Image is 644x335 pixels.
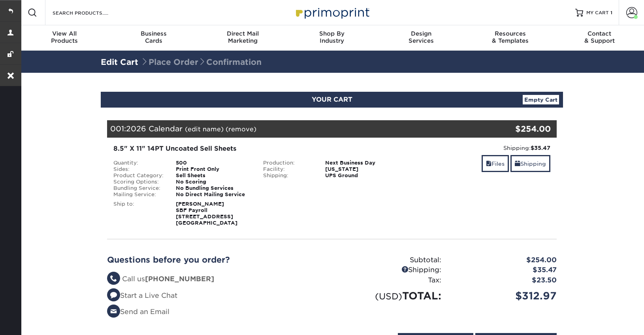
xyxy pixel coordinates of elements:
div: $23.50 [447,275,563,286]
span: Contact [555,30,644,37]
span: Shop By [287,30,377,37]
li: Call us [107,274,326,284]
div: & Templates [466,30,555,44]
span: Resources [466,30,555,37]
div: Sell Sheets [170,172,257,179]
span: MY CART [586,9,609,16]
div: Shipping: [412,144,550,152]
strong: [PERSON_NAME] SBF Payroll [STREET_ADDRESS] [GEOGRAPHIC_DATA] [176,201,237,226]
a: Send an Email [107,308,169,316]
div: No Bundling Services [170,185,257,191]
input: SEARCH PRODUCTS..... [52,8,129,17]
span: shipping [515,161,520,167]
span: 2026 Calendar [126,124,183,133]
div: Scoring Options: [107,179,170,185]
div: $35.47 [447,265,563,275]
span: Design [377,30,466,37]
img: Primoprint [292,4,371,21]
a: Resources& Templates [466,25,555,51]
div: Mailing Service: [107,191,170,198]
div: Shipping: [332,265,447,275]
a: Direct MailMarketing [198,25,287,51]
a: BusinessCards [109,25,198,51]
div: Ship to: [107,201,170,226]
div: Products [20,30,109,44]
div: Marketing [198,30,287,44]
div: Quantity: [107,160,170,166]
span: Place Order Confirmation [141,57,262,67]
div: Shipping: [257,172,320,179]
div: & Support [555,30,644,44]
a: Empty Cart [523,95,559,104]
div: Tax: [332,275,447,286]
div: Print Front Only [170,166,257,172]
div: UPS Ground [319,172,407,179]
a: Edit Cart [101,57,138,67]
div: No Direct Mailing Service [170,191,257,198]
div: Facility: [257,166,320,172]
div: Production: [257,160,320,166]
div: Subtotal: [332,255,447,265]
div: Industry [287,30,377,44]
div: 001: [107,120,482,138]
div: Bundling Service: [107,185,170,191]
a: (remove) [226,125,256,133]
span: View All [20,30,109,37]
a: DesignServices [377,25,466,51]
a: View AllProducts [20,25,109,51]
div: Product Category: [107,172,170,179]
div: 500 [170,160,257,166]
small: (USD) [375,291,402,301]
div: Services [377,30,466,44]
div: $254.00 [482,123,551,135]
a: Shipping [510,155,550,172]
a: Contact& Support [555,25,644,51]
div: $312.97 [447,288,563,303]
h2: Questions before you order? [107,255,326,265]
a: Shop ByIndustry [287,25,377,51]
strong: [PHONE_NUMBER] [145,275,214,283]
div: Next Business Day [319,160,407,166]
span: YOUR CART [312,96,352,103]
div: [US_STATE] [319,166,407,172]
a: Files [482,155,509,172]
strong: $35.47 [531,145,550,151]
a: (edit name) [185,125,224,133]
span: Business [109,30,198,37]
a: Start a Live Chat [107,291,177,299]
div: TOTAL: [332,288,447,303]
span: files [486,161,491,167]
div: Sides: [107,166,170,172]
div: $254.00 [447,255,563,265]
span: Direct Mail [198,30,287,37]
div: 8.5" X 11" 14PT Uncoated Sell Sheets [113,144,401,153]
div: No Scoring [170,179,257,185]
div: Cards [109,30,198,44]
span: 1 [610,10,612,15]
